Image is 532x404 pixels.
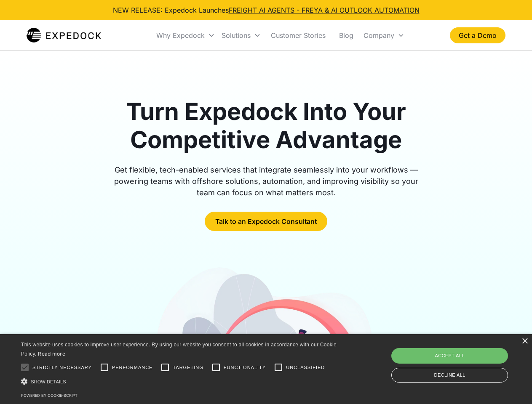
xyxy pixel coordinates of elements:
[153,21,218,50] div: Why Expedock
[224,364,266,371] span: Functionality
[450,27,505,43] a: Get a Demo
[27,27,101,44] img: Expedock Logo
[113,5,420,15] div: NEW RELEASE: Expedock Launches
[392,313,532,404] iframe: Chat Widget
[332,21,360,50] a: Blog
[286,364,325,371] span: Unclassified
[360,21,408,50] div: Company
[264,21,332,50] a: Customer Stories
[27,27,101,44] a: home
[218,21,264,50] div: Solutions
[21,342,337,357] span: This website uses cookies to improve user experience. By using our website you consent to all coo...
[229,6,420,14] a: FREIGHT AI AGENTS - FREYA & AI OUTLOOK AUTOMATION
[32,364,92,371] span: Strictly necessary
[21,377,340,386] div: Show details
[38,351,65,357] a: Read more
[104,98,428,154] h1: Turn Expedock Into Your Competitive Advantage
[31,379,66,384] span: Show details
[104,164,428,198] div: Get flexible, tech-enabled services that integrate seamlessly into your workflows — powering team...
[156,31,205,40] div: Why Expedock
[364,31,394,40] div: Company
[173,364,203,371] span: Targeting
[21,393,78,398] a: Powered by cookie-script
[112,364,153,371] span: Performance
[222,31,251,40] div: Solutions
[205,212,327,231] a: Talk to an Expedock Consultant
